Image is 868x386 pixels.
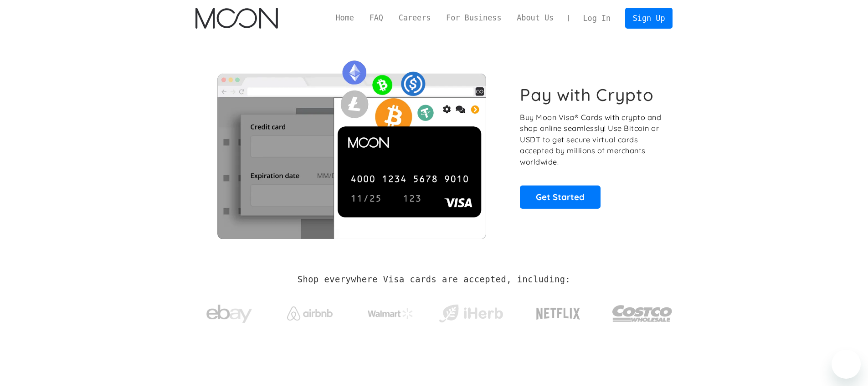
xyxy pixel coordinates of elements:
a: For Business [438,12,509,24]
a: Sign Up [625,8,673,28]
img: Moon Cards let you spend your crypto anywhere Visa is accepted. [195,54,508,239]
a: iHerb [437,293,505,330]
a: Airbnb [276,297,344,325]
img: iHerb [437,302,505,326]
a: Careers [391,12,438,24]
img: Walmart [368,308,413,319]
a: Log In [575,8,618,28]
a: About Us [509,12,561,24]
a: Costco [612,287,673,335]
img: Airbnb [287,306,333,321]
a: Walmart [356,299,424,324]
h1: Pay with Crypto [520,85,654,105]
img: ebay [206,300,252,328]
a: Home [328,12,362,24]
a: Get Started [520,185,601,208]
p: Buy Moon Visa® Cards with crypto and shop online seamlessly! Use Bitcoin or USDT to get secure vi... [520,112,663,168]
img: Netflix [535,302,581,325]
img: Costco [612,296,673,331]
a: FAQ [362,12,391,24]
iframe: Кнопка запуска окна обмена сообщениями [832,350,861,379]
img: Moon Logo [195,8,278,29]
a: Netflix [518,293,599,330]
a: home [195,8,278,29]
h2: Shop everywhere Visa cards are accepted, including: [298,275,570,285]
a: ebay [195,291,263,333]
